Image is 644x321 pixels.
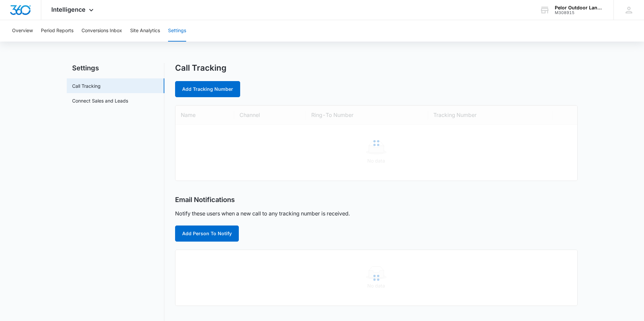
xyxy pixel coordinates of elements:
[175,81,240,97] a: Add Tracking Number
[168,20,186,42] button: Settings
[175,196,235,204] h2: Email Notifications
[175,226,239,242] button: Add Person To Notify
[82,20,122,42] button: Conversions Inbox
[555,10,604,15] div: account id
[175,63,226,73] h1: Call Tracking
[41,20,73,42] button: Period Reports
[130,20,160,42] button: Site Analytics
[12,20,33,42] button: Overview
[555,5,604,10] div: account name
[175,209,350,217] p: Notify these users when a new call to any tracking number is received.
[72,97,128,104] a: Connect Sales and Leads
[72,82,101,89] a: Call Tracking
[67,63,164,73] h2: Settings
[51,6,86,13] span: Intelligence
